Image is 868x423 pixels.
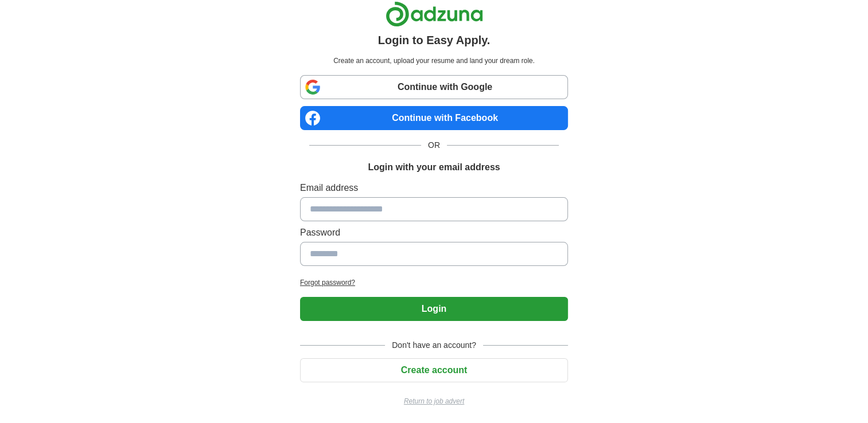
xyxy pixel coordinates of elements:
a: Create account [300,365,568,375]
a: Continue with Facebook [300,106,568,130]
label: Password [300,226,568,240]
img: Adzuna logo [386,1,483,27]
a: Return to job advert [300,396,568,406]
p: Create an account, upload your resume and land your dream role. [302,56,566,66]
h1: Login with your email address [368,160,500,174]
span: OR [421,139,447,151]
a: Continue with Google [300,75,568,99]
span: Don't have an account? [385,339,483,351]
button: Create account [300,358,568,382]
button: Login [300,297,568,321]
label: Email address [300,181,568,195]
h1: Login to Easy Apply. [378,32,491,49]
a: Forgot password? [300,277,568,288]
